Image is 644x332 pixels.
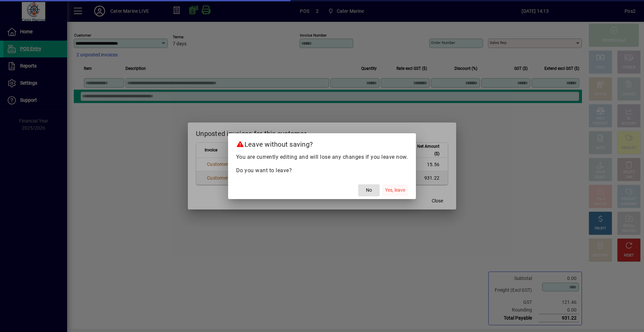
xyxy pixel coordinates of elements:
[385,187,405,194] span: Yes, leave
[236,153,408,161] p: You are currently editing and will lose any changes if you leave now.
[358,184,380,196] button: No
[228,133,416,153] h2: Leave without saving?
[382,184,408,196] button: Yes, leave
[366,187,372,194] span: No
[236,167,408,175] p: Do you want to leave?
